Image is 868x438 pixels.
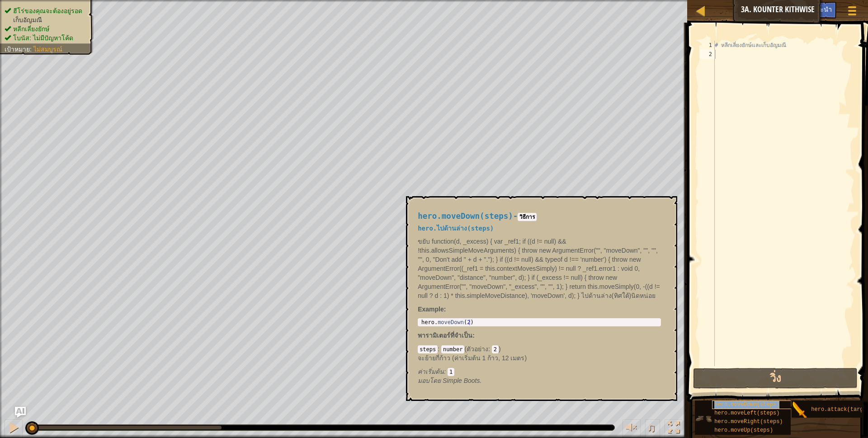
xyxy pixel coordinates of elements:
button: Ctrl + P: Pause [5,419,23,438]
div: 1 [700,41,715,50]
span: : [438,345,441,353]
div: ( ) [418,344,661,376]
span: ค่าเริ่มต้น [418,368,444,375]
span: ตัวอย่าง [467,345,488,353]
span: Example [418,306,444,313]
code: number [441,345,464,353]
span: พารามิเตอร์ที่จำเป็น [418,332,472,339]
span: มอบโดย [418,377,443,384]
button: วิ่ง [693,368,858,389]
span: : [30,46,33,53]
li: เก็บอัญมณี [5,15,87,24]
li: ฮีโร่ของคุณจะต้องอยู่รอด [5,6,87,15]
span: : [488,345,492,353]
button: Ask AI [775,2,799,19]
strong: : [418,306,446,313]
code: วิธีการ [518,213,537,221]
button: ปรับระดับเสียง [623,419,641,438]
span: hero.moveUp(steps) [714,427,773,433]
code: steps [418,345,438,353]
span: hero.moveRight(steps) [714,419,783,425]
code: 1 [448,368,454,376]
span: Ask AI [779,5,795,14]
span: ฮีโร่ของคุณจะต้องอยู่รอด [13,7,82,14]
div: 2 [700,50,715,59]
p: ขยับ function(d, _excess) { var _ref1; if ((d != null) && !this.allowsSimpleMoveArguments) { thro... [418,237,661,300]
span: โบนัส: ไม่มีปัญหาโค้ด [13,34,73,42]
span: หลีกเลี่ยงยักษ์ [13,25,49,33]
button: Ask AI [15,407,26,418]
li: หลีกเลี่ยงยักษ์ [5,24,87,33]
p: จะย้ายกี่ก้าว (ค่าเริ่มต้น 1 ก้าว, 12 เมตร) [418,353,661,363]
button: แสดงเมนูเกมส์ [841,2,863,23]
li: โบนัส: ไม่มีปัญหาโค้ด [5,33,87,42]
span: : [444,368,448,375]
button: ♫ [645,419,660,438]
span: ไม่สมบูรณ์ [33,46,62,53]
h4: - [418,212,661,221]
span: hero.moveDown(steps) [418,212,513,221]
span: hero.ไปด้านล่าง(steps) [418,225,494,232]
em: Simple Boots. [418,377,481,384]
code: 2 [492,345,499,353]
span: ♫ [647,421,656,434]
span: hero.moveLeft(steps) [714,410,779,416]
button: สลับเป็นเต็มจอ [665,419,683,438]
img: portrait.png [695,410,712,427]
span: เก็บอัญมณี [13,16,42,24]
span: : [472,332,475,339]
span: เป้าหมาย [5,46,30,53]
span: hero.moveDown(steps) [714,401,779,408]
img: portrait.png [792,401,809,419]
span: คำแนะนำ [804,5,832,14]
